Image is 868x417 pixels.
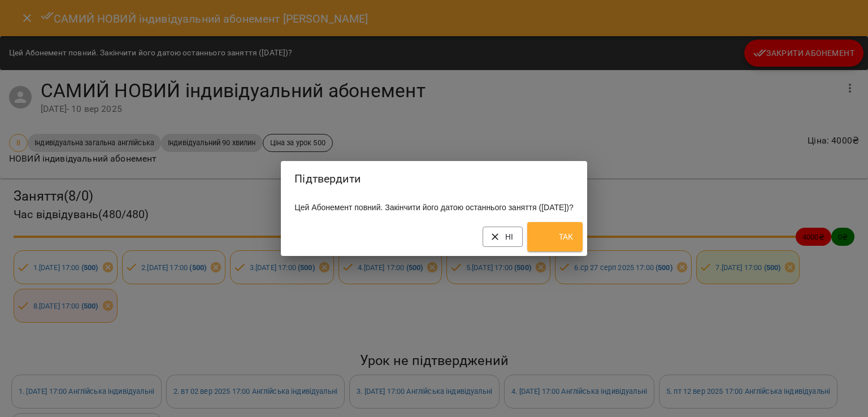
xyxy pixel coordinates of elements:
button: Ні [483,227,523,247]
div: Цей Абонемент повний. Закінчити його датою останнього заняття ([DATE])? [281,197,587,218]
button: Так [527,222,583,251]
h2: Підтвердити [294,170,573,188]
span: Так [536,225,574,248]
span: Ні [492,230,514,244]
